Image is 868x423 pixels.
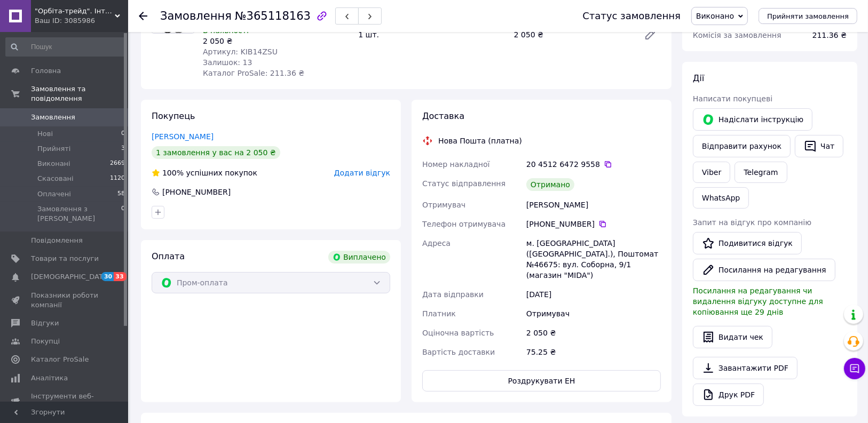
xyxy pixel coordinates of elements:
[422,239,451,248] span: Адреса
[37,144,70,154] span: Прийняті
[696,12,734,20] span: Виконано
[693,162,730,183] a: Viber
[795,135,843,157] button: Чат
[693,73,704,83] span: Дії
[117,189,125,199] span: 58
[693,218,811,227] span: Запит на відгук про компанію
[121,204,125,224] span: 0
[693,31,782,39] span: Комісія за замовлення
[422,160,490,169] span: Номер накладної
[203,69,304,77] span: Каталог ProSale: 211.36 ₴
[422,290,484,299] span: Дата відправки
[510,27,635,42] div: 2 050 ₴
[844,358,865,379] button: Чат з покупцем
[152,251,185,261] span: Оплата
[31,318,59,328] span: Відгуки
[203,47,278,56] span: Артикул: KIB14ZSU
[693,259,835,281] button: Посилання на редагування
[37,204,121,224] span: Замовлення з [PERSON_NAME]
[203,36,350,46] div: 2 050 ₴
[693,108,812,131] button: Надіслати інструкцію
[582,11,681,21] div: Статус замовлення
[693,135,791,157] button: Відправити рахунок
[139,11,147,21] div: Повернутися назад
[422,329,494,337] span: Оціночна вартість
[121,144,125,154] span: 3
[524,342,663,362] div: 75.25 ₴
[31,337,60,346] span: Покупці
[422,220,506,228] span: Телефон отримувача
[152,132,214,141] a: [PERSON_NAME]
[37,174,74,183] span: Скасовані
[759,8,857,24] button: Прийняти замовлення
[37,129,53,139] span: Нові
[37,189,71,199] span: Оплачені
[334,169,390,177] span: Додати відгук
[162,169,184,177] span: 100%
[526,178,574,191] div: Отримано
[110,159,125,169] span: 2669
[524,234,663,285] div: м. [GEOGRAPHIC_DATA] ([GEOGRAPHIC_DATA].), Поштомат №46675: вул. Соборна, 9/1 (магазин "MIDA")
[640,24,661,45] a: Редагувати
[693,326,772,348] button: Видати чек
[161,187,232,197] div: [PHONE_NUMBER]
[767,12,849,20] span: Прийняти замовлення
[693,232,802,254] a: Подивитися відгук
[31,66,61,76] span: Головна
[526,159,661,170] div: 20 4512 6472 9558
[152,111,195,121] span: Покупець
[524,195,663,214] div: [PERSON_NAME]
[354,27,509,42] div: 1 шт.
[812,31,847,39] span: 211.36 ₴
[235,10,311,22] span: №365118163
[110,174,125,183] span: 1120
[203,26,249,35] span: В наявності
[160,10,232,22] span: Замовлення
[31,113,75,122] span: Замовлення
[422,348,495,356] span: Вартість доставки
[31,392,99,411] span: Інструменти веб-майстра та SEO
[735,162,787,183] a: Telegram
[37,159,70,169] span: Виконані
[693,94,772,103] span: Написати покупцеві
[31,291,99,310] span: Показники роботи компанії
[422,179,506,188] span: Статус відправлення
[152,167,257,178] div: успішних покупок
[693,384,764,406] a: Друк PDF
[436,135,525,146] div: Нова Пошта (платна)
[5,37,126,57] input: Пошук
[31,254,99,264] span: Товари та послуги
[524,323,663,342] div: 2 050 ₴
[152,146,280,159] div: 1 замовлення у вас на 2 050 ₴
[31,373,68,383] span: Аналітика
[114,272,126,281] span: 33
[31,355,89,364] span: Каталог ProSale
[101,272,114,281] span: 30
[31,236,83,245] span: Повідомлення
[422,370,661,392] button: Роздрукувати ЕН
[524,285,663,304] div: [DATE]
[35,6,115,16] span: "Орбіта-трейд". Інтернет-магазин
[422,201,465,209] span: Отримувач
[524,304,663,323] div: Отримувач
[422,309,456,318] span: Платник
[693,357,798,379] a: Завантажити PDF
[31,84,128,103] span: Замовлення та повідомлення
[693,286,823,316] span: Посилання на редагування чи видалення відгуку доступне для копіювання ще 29 днів
[693,187,749,209] a: WhatsApp
[328,251,390,264] div: Виплачено
[203,58,252,67] span: Залишок: 13
[31,272,110,282] span: [DEMOGRAPHIC_DATA]
[422,111,464,121] span: Доставка
[35,16,128,26] div: Ваш ID: 3085986
[121,129,125,139] span: 0
[526,219,661,229] div: [PHONE_NUMBER]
